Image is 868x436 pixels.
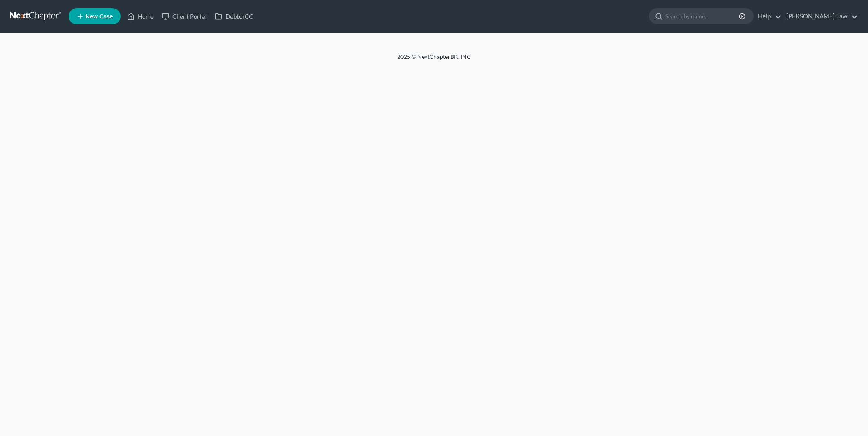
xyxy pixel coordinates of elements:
a: Home [123,9,158,24]
span: New Case [85,13,113,20]
a: Help [754,9,781,24]
a: [PERSON_NAME] Law [782,9,858,24]
div: 2025 © NextChapterBK, INC [201,53,667,67]
a: Client Portal [158,9,211,24]
input: Search by name... [665,9,740,24]
a: DebtorCC [211,9,257,24]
